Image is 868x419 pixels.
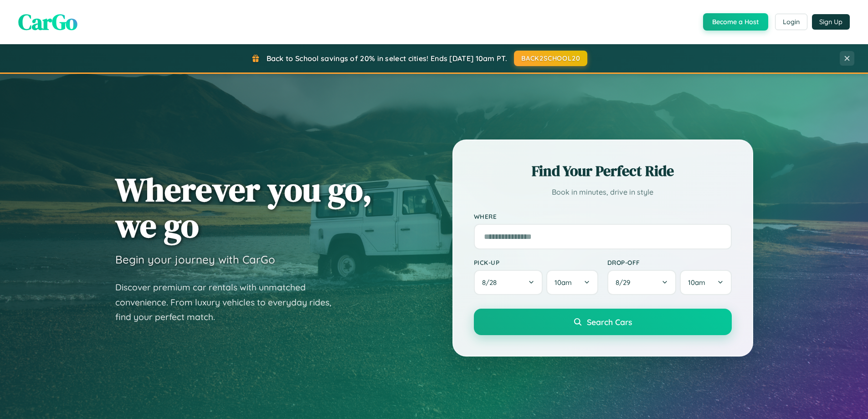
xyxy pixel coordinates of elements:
span: Back to School savings of 20% in select cities! Ends [DATE] 10am PT. [267,54,507,63]
button: Sign Up [812,14,850,30]
label: Pick-up [474,259,598,266]
p: Discover premium car rentals with unmatched convenience. From luxury vehicles to everyday rides, ... [115,280,343,325]
button: Login [775,14,807,30]
label: Drop-off [607,259,732,266]
span: CarGo [18,7,77,37]
button: 8/29 [607,270,677,295]
h1: Wherever you go, we go [115,171,372,243]
button: Search Cars [474,309,732,335]
button: BACK2SCHOOL20 [514,51,587,66]
button: 10am [546,270,598,295]
h2: Find Your Perfect Ride [474,161,732,181]
span: 8 / 28 [482,278,501,287]
button: 8/28 [474,270,543,295]
span: 10am [555,278,572,287]
button: Become a Host [703,13,768,31]
p: Book in minutes, drive in style [474,186,732,199]
span: 10am [688,278,705,287]
span: Search Cars [587,317,632,327]
label: Where [474,212,732,220]
span: 8 / 29 [616,278,635,287]
h3: Begin your journey with CarGo [115,253,275,266]
button: 10am [680,270,731,295]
